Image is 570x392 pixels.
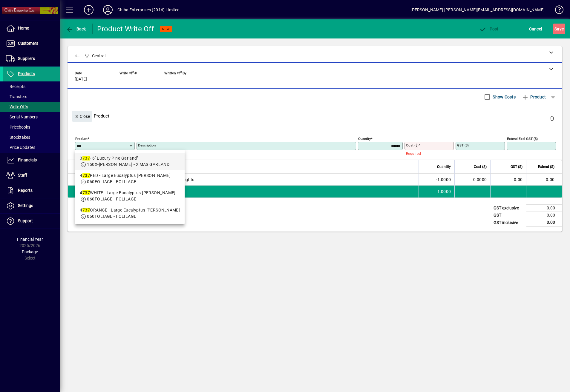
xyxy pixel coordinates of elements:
button: Close [72,111,92,122]
a: Write Offs [3,102,60,112]
mat-option: 4737 ORANGE - Large Eucalyptus Bush [75,205,185,222]
button: Save [553,24,565,34]
span: Extend ($) [538,163,554,170]
span: Support [18,218,33,223]
a: Financials [3,153,60,168]
td: 0.00 [526,219,562,226]
div: 4 RED - Large Eucalyptus [PERSON_NAME] [80,172,180,179]
mat-error: Required [406,150,449,156]
button: Profile [98,4,117,15]
a: Reports [3,183,60,198]
span: 150X-[PERSON_NAME] - X'MAS GARLAND [87,162,169,167]
a: Staff [3,168,60,183]
td: GST [491,212,526,219]
button: Add [79,4,98,15]
span: ost [479,27,499,31]
mat-label: Extend excl GST ($) [507,137,538,141]
div: Chiba Enterprises (2016) Limited [117,5,180,15]
mat-label: Cost ($) [406,143,419,147]
em: 737 [82,208,90,212]
div: Product Write Off [97,24,154,34]
td: -1.0000 [419,174,454,186]
span: Suppliers [18,56,35,61]
span: S [554,27,557,31]
mat-label: Quantity [358,137,371,141]
app-page-header-button: Back [60,24,93,34]
app-page-header-button: Close [71,113,94,119]
span: - [164,77,166,82]
span: Write Offs [6,104,28,109]
span: Stocktakes [6,135,30,140]
span: - [119,77,121,82]
a: Stocktakes [3,132,60,142]
span: Staff [18,173,27,178]
span: Quantity [437,163,451,170]
button: Delete [545,111,559,125]
span: Serial Numbers [6,115,38,119]
div: 3 - 6‘ Luxury Pine Garland’ [80,155,180,161]
span: Home [18,26,29,30]
span: Pricebooks [6,125,30,129]
span: 060FOLIAGE - FOLILAGE [87,214,136,219]
span: Cancel [529,24,542,34]
span: Close [74,112,90,121]
td: GST inclusive [491,219,526,226]
span: Package [22,249,38,254]
td: 0.00 [526,205,562,212]
em: 737 [82,190,90,195]
td: 0.00 [526,174,562,186]
a: Knowledge Base [551,1,563,21]
td: 6' Needle Pine Tree with Cones & 200 LED Lights [99,174,419,186]
a: Suppliers [3,51,60,66]
span: 060FOLIAGE - FOLILAGE [87,179,136,184]
button: Post [478,24,500,34]
td: GST exclusive [491,205,526,212]
span: Customers [18,41,38,46]
button: Cancel [528,24,544,34]
em: 737 [82,156,90,160]
div: 4 WHITE - Large Eucalyptus [PERSON_NAME] [80,190,180,196]
mat-option: 3737 - 6‘ Luxury Pine Garland’ [75,153,185,170]
a: Receipts [3,81,60,92]
a: Serial Numbers [3,112,60,122]
span: [DATE] [75,77,87,82]
a: Support [3,214,60,229]
span: Receipts [6,84,25,89]
a: Pricebooks [3,122,60,132]
a: Settings [3,198,60,213]
mat-label: Product [75,137,88,141]
app-page-header-button: Delete [545,115,559,121]
span: Back [66,27,86,31]
span: ave [554,24,564,34]
td: 0.00 [490,174,526,186]
a: Transfers [3,92,60,102]
a: Customers [3,36,60,51]
span: Cost ($) [474,163,487,170]
mat-option: 4737 WHITE - Large Eucalyptus Bush [75,187,185,205]
mat-label: GST ($) [457,143,469,147]
div: 4 ORANGE - Large Eucalyptus [PERSON_NAME] [80,207,180,213]
label: Show Costs [491,94,516,100]
mat-label: Description [138,143,156,147]
span: 060FOLIAGE - FOLILAGE [87,197,136,201]
em: 737 [82,173,90,178]
span: GST ($) [511,163,522,170]
mat-option: 4737 RED - Large Eucalyptus Bush [75,170,185,187]
span: Financial Year [17,237,43,242]
td: 0.0000 [454,174,490,186]
span: Reports [18,188,33,193]
span: NEW [162,27,170,31]
div: [PERSON_NAME] [PERSON_NAME][EMAIL_ADDRESS][DOMAIN_NAME] [410,5,545,15]
span: Financials [18,158,37,162]
td: 1.0000 [419,186,454,197]
span: Transfers [6,94,27,99]
a: Price Updates [3,142,60,152]
td: 0.00 [526,212,562,219]
div: Product [68,105,562,127]
span: Price Updates [6,145,35,150]
span: P [490,27,492,31]
button: Back [65,24,88,34]
a: Home [3,21,60,36]
span: Products [18,71,35,76]
span: Settings [18,203,33,208]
